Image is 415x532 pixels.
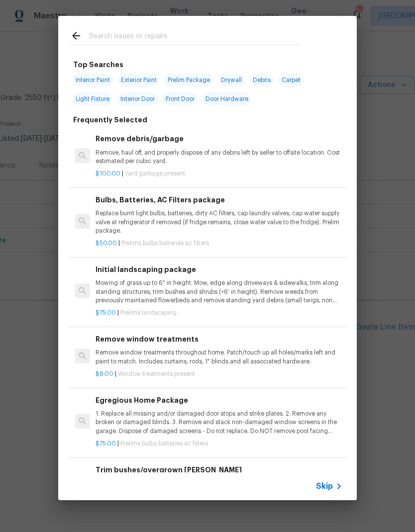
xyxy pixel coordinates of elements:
span: Debris [250,73,274,87]
span: Door Hardware [203,92,251,106]
span: $50.00 [96,240,117,246]
p: Mowing of grass up to 6" in height. Mow, edge along driveways & sidewalks, trim along standing st... [96,279,342,304]
h6: Trim bushes/overgrown [PERSON_NAME] [96,464,342,475]
span: Interior Paint [73,73,113,87]
span: $100.00 [96,171,120,177]
h6: Initial landscaping package [96,264,342,275]
h6: Frequently Selected [73,114,147,125]
span: Window treatments present [118,371,195,377]
span: $75.00 [96,310,116,316]
span: $8.00 [96,371,113,377]
span: Prelims landscaping [120,310,177,316]
p: | [96,170,342,178]
span: Interior Door [117,92,158,106]
span: Yard garbage present [125,171,185,177]
span: Prelims bulbs batteries ac filters [121,240,209,246]
h6: Remove debris/garbage [96,133,342,144]
span: $75.00 [96,441,116,446]
p: Remove window treatments throughout home. Patch/touch up all holes/marks left and paint to match.... [96,349,342,365]
p: Replace burnt light bulbs, batteries, dirty AC filters, cap laundry valves, cap water supply valv... [96,209,342,235]
p: | [96,239,342,248]
p: 1. Replace all missing and/or damaged door stops and strike plates. 2. Remove any broken or damag... [96,410,342,435]
h6: Remove window treatments [96,334,342,345]
span: Prelims bulbs batteries ac filters [120,441,208,446]
span: Prelim Package [165,73,213,87]
h6: Bulbs, Batteries, AC Filters package [96,194,342,205]
span: Drywall [218,73,245,87]
h6: Top Searches [73,59,123,70]
input: Search issues or repairs [89,30,300,45]
span: Exterior Paint [118,73,160,87]
span: Carpet [279,73,304,87]
p: | [96,309,342,317]
span: Front Door [163,92,198,106]
p: | [96,370,342,378]
h6: Egregious Home Package [96,395,342,406]
p: Remove, haul off, and properly dispose of any debris left by seller to offsite location. Cost est... [96,149,342,166]
span: Skip [316,481,333,491]
p: | [96,440,342,448]
span: Light Fixture [73,92,112,106]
